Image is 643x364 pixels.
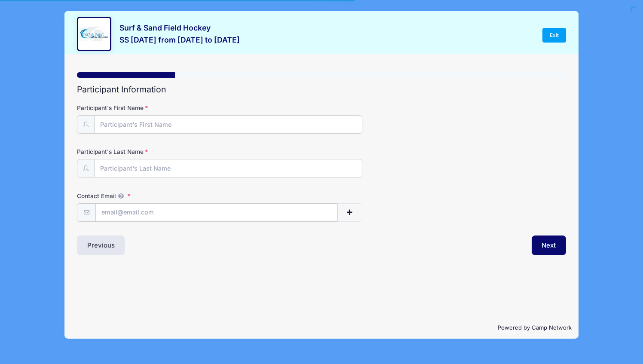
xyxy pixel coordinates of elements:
[77,192,240,200] label: Contact Email
[71,324,572,332] p: Powered by Camp Network
[77,85,566,95] h2: Participant Information
[94,159,362,177] input: Participant's Last Name
[77,104,240,112] label: Participant's First Name
[542,28,566,43] a: Exit
[95,203,338,222] input: email@email.com
[116,193,126,199] span: We will send confirmations, payment reminders, and custom email messages to each address listed. ...
[119,23,240,32] h3: Surf & Sand Field Hockey
[119,35,240,44] h3: SS [DATE] from [DATE] to [DATE]
[94,115,362,134] input: Participant's First Name
[77,236,125,255] button: Previous
[532,236,566,255] button: Next
[77,147,240,156] label: Participant's Last Name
